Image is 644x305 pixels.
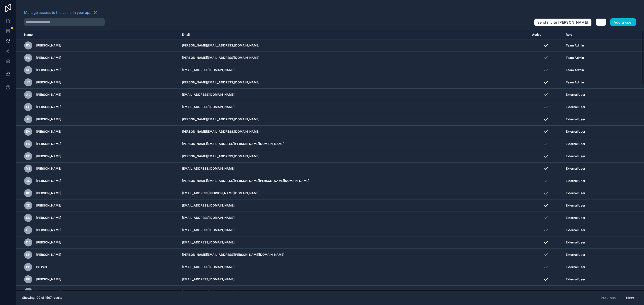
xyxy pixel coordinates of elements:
[22,296,62,300] span: Showing 100 of 1567 results
[16,30,644,290] div: scrollable content
[36,277,61,281] span: [PERSON_NAME]
[179,273,529,286] td: [EMAIL_ADDRESS][DOMAIN_NAME]
[26,130,30,134] span: EM
[36,191,61,195] span: [PERSON_NAME]
[26,179,30,183] span: JS
[36,117,61,121] span: [PERSON_NAME]
[566,167,585,171] span: External User
[36,68,61,72] span: [PERSON_NAME]
[36,80,61,84] span: [PERSON_NAME]
[36,265,47,269] span: Bri Perl
[26,277,30,281] span: KK
[179,89,529,101] td: [EMAIL_ADDRESS][DOMAIN_NAME]
[566,154,585,158] span: External User
[36,179,61,183] span: [PERSON_NAME]
[566,105,585,109] span: External User
[179,187,529,199] td: [EMAIL_ADDRESS][PERSON_NAME][DOMAIN_NAME]
[566,265,585,269] span: External User
[179,76,529,89] td: [PERSON_NAME][EMAIL_ADDRESS][DOMAIN_NAME]
[179,199,529,212] td: [EMAIL_ADDRESS][DOMAIN_NAME]
[623,294,638,302] button: Next
[610,18,636,26] button: Add a user
[179,126,529,138] td: [PERSON_NAME][EMAIL_ADDRESS][DOMAIN_NAME]
[26,290,30,294] span: AB
[36,240,61,244] span: [PERSON_NAME]
[36,167,61,171] span: [PERSON_NAME]
[179,138,529,150] td: [PERSON_NAME][EMAIL_ADDRESS][PERSON_NAME][DOMAIN_NAME]
[26,253,30,257] span: KH
[179,224,529,236] td: [EMAIL_ADDRESS][DOMAIN_NAME]
[36,93,61,97] span: [PERSON_NAME]
[36,204,61,208] span: [PERSON_NAME]
[26,167,31,171] span: MS
[566,68,584,72] span: Team Admin
[566,191,585,195] span: External User
[26,105,30,109] span: SG
[36,142,61,146] span: [PERSON_NAME]
[36,56,61,60] span: [PERSON_NAME]
[36,130,61,134] span: [PERSON_NAME]
[26,204,30,208] span: CD
[566,56,584,60] span: Team Admin
[179,30,529,39] th: Email
[26,216,30,220] span: ED
[26,117,30,121] span: JH
[179,150,529,163] td: [PERSON_NAME][EMAIL_ADDRESS][DOMAIN_NAME]
[179,64,529,76] td: [EMAIL_ADDRESS][DOMAIN_NAME]
[179,249,529,261] td: [PERSON_NAME][EMAIL_ADDRESS][PERSON_NAME][DOMAIN_NAME]
[179,286,529,298] td: [EMAIL_ADDRESS][DOMAIN_NAME]
[36,105,61,109] span: [PERSON_NAME]
[566,93,585,97] span: External User
[26,191,30,195] span: KB
[566,204,585,208] span: External User
[529,30,563,39] th: Active
[36,290,61,294] span: [PERSON_NAME]
[566,142,585,146] span: External User
[179,175,529,187] td: [PERSON_NAME][EMAIL_ADDRESS][PERSON_NAME][PERSON_NAME][DOMAIN_NAME]
[566,253,585,257] span: External User
[26,68,30,72] span: NG
[26,142,30,146] span: PA
[26,240,30,244] span: DB
[179,39,529,52] td: [PERSON_NAME][EMAIL_ADDRESS][DOMAIN_NAME]
[24,10,92,15] span: Manage access to the users in your app
[566,228,585,232] span: External User
[26,228,30,232] span: HB
[179,101,529,113] td: [EMAIL_ADDRESS][DOMAIN_NAME]
[179,212,529,224] td: [EMAIL_ADDRESS][DOMAIN_NAME]
[179,113,529,126] td: [PERSON_NAME][EMAIL_ADDRESS][DOMAIN_NAME]
[566,277,585,281] span: External User
[26,93,30,97] span: AL
[566,43,584,47] span: Team Admin
[566,130,585,134] span: External User
[179,261,529,273] td: [EMAIL_ADDRESS][DOMAIN_NAME]
[36,43,61,47] span: [PERSON_NAME]
[36,216,61,220] span: [PERSON_NAME]
[566,80,584,84] span: Team Admin
[563,30,619,39] th: Role
[566,216,585,220] span: External User
[566,117,585,121] span: External User
[26,43,30,47] span: PV
[36,154,61,158] span: [PERSON_NAME]
[179,52,529,64] td: [PERSON_NAME][EMAIL_ADDRESS][DOMAIN_NAME]
[566,290,585,294] span: External User
[566,179,585,183] span: External User
[566,240,585,244] span: External User
[26,56,30,60] span: PS
[534,18,592,26] button: Send invite [PERSON_NAME]
[16,30,179,39] th: Name
[36,228,61,232] span: [PERSON_NAME]
[26,265,30,269] span: BP
[26,80,30,84] span: JT
[179,163,529,175] td: [EMAIL_ADDRESS][DOMAIN_NAME]
[26,154,30,158] span: BD
[24,10,98,15] a: Manage access to the users in your app
[179,236,529,249] td: [EMAIL_ADDRESS][DOMAIN_NAME]
[36,253,61,257] span: [PERSON_NAME]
